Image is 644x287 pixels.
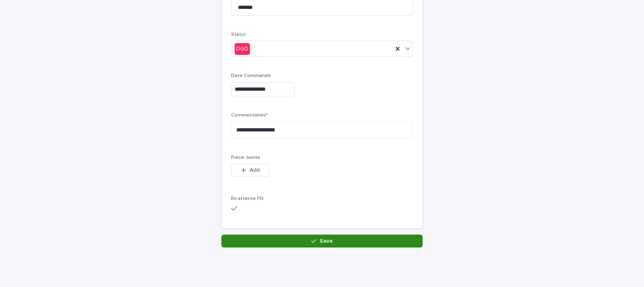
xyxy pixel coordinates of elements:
[221,235,423,247] button: Save
[250,167,260,173] span: Add
[231,32,246,37] span: Statut
[235,43,250,55] div: DGD
[231,164,270,177] button: Add
[231,196,264,201] span: En attente FD
[231,73,271,78] span: Date Commande
[231,113,268,118] span: Commentaires
[231,155,260,160] span: Piece Jointe
[320,238,333,244] span: Save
